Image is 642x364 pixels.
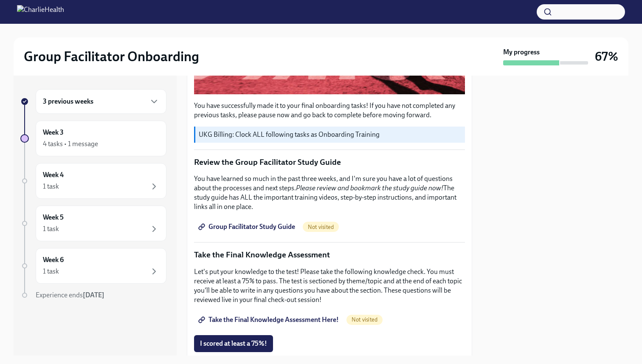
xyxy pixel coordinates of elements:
div: 4 tasks • 1 message [43,139,98,149]
span: Not visited [346,316,383,323]
h6: Week 4 [43,170,64,180]
span: Take the Final Knowledge Assessment Here! [200,316,339,324]
h6: 3 previous weeks [43,97,93,106]
p: UKG Billing: Clock ALL following tasks as Onboarding Training [199,130,462,139]
a: Week 41 task [20,163,166,199]
p: Review the Group Facilitator Study Guide [194,157,465,168]
h6: Week 6 [43,255,64,265]
a: Take the Final Knowledge Assessment Here! [194,311,345,328]
p: Let's put your knowledge to the test! Please take the following knowledge check. You must receive... [194,267,465,305]
img: CharlieHealth [17,5,64,19]
div: 1 task [43,267,59,276]
span: Not visited [303,224,339,230]
h6: Week 3 [43,128,64,137]
span: Experience ends [36,291,104,299]
p: Take the Final Knowledge Assessment [194,249,465,260]
a: Group Facilitator Study Guide [194,218,301,235]
a: Week 51 task [20,206,166,241]
h2: Group Facilitator Onboarding [24,48,199,65]
h3: 67% [595,49,618,64]
p: You have successfully made it to your final onboarding tasks! If you have not completed any previ... [194,101,465,120]
div: 1 task [43,224,59,234]
strong: [DATE] [83,291,104,299]
button: I scored at least a 75%! [194,335,273,352]
div: 3 previous weeks [36,89,166,114]
a: Week 61 task [20,248,166,284]
span: I scored at least a 75%! [200,339,267,348]
h6: Week 5 [43,213,64,222]
em: Please review and bookmark the study guide now! [296,184,443,192]
span: Group Facilitator Study Guide [200,223,295,231]
strong: My progress [503,48,540,57]
a: Week 34 tasks • 1 message [20,121,166,156]
p: You have learned so much in the past three weeks, and I'm sure you have a lot of questions about ... [194,174,465,212]
div: 1 task [43,182,59,191]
